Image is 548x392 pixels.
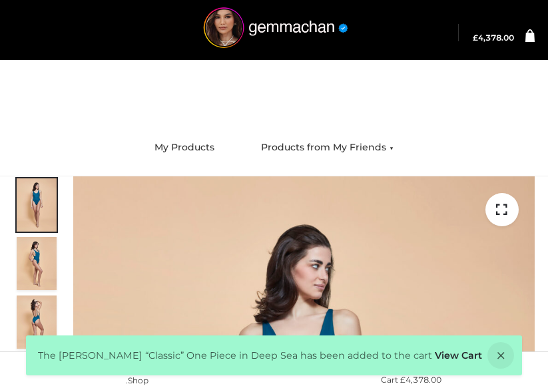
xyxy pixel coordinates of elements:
img: gemmachan [199,7,352,55]
bdi: 4,378.00 [473,33,514,43]
bdi: 4,378.00 [400,375,441,385]
img: FreddieClassicOnePiece_DeepSea_OW318ECO_3-scaled.jpg [17,295,57,349]
div: The [PERSON_NAME] “Classic” One Piece in Deep Sea has been added to the cart [26,335,522,375]
a: Products from My Friends [251,133,404,162]
span: £ [473,33,478,43]
span: .Shop [126,375,148,385]
img: FreddieClassicOnePiece_DeepSea_OW318ECO_2-scaled.jpg [17,178,57,232]
a: My Products [144,133,224,162]
span: £ [400,375,406,385]
span: Cart [381,375,441,385]
a: gemmachan [196,11,352,55]
a: View Cart [435,349,482,361]
img: FreddieClassicOnePiece_DeepSea_OW318ECO_1-scaled.jpg [17,237,57,290]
